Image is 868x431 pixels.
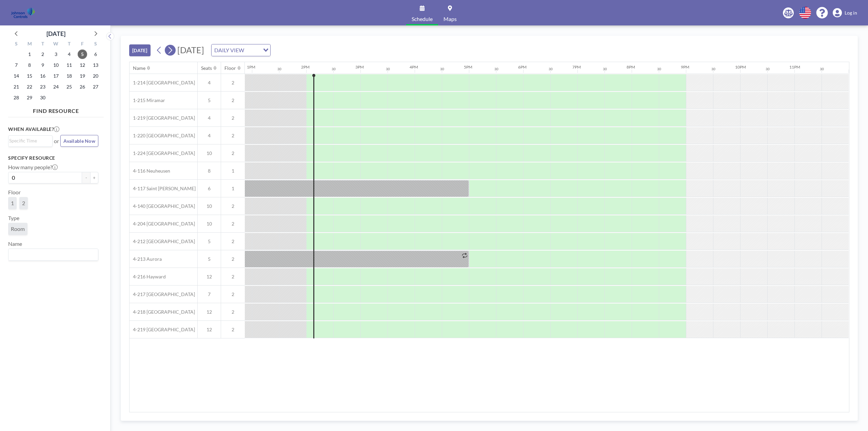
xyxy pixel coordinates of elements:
[89,40,102,49] div: S
[51,50,61,59] span: Wednesday, September 3, 2025
[130,238,195,244] span: 4-212 [GEOGRAPHIC_DATA]
[789,64,800,70] div: 11PM
[91,71,100,81] span: Saturday, September 20, 2025
[198,133,221,139] span: 4
[91,50,100,59] span: Saturday, September 6, 2025
[64,71,74,81] span: Thursday, September 18, 2025
[221,168,245,174] span: 1
[820,67,824,71] div: 30
[833,8,857,18] a: Log in
[212,44,270,56] div: Search for option
[221,115,245,121] span: 2
[133,65,145,71] div: Name
[198,327,221,333] span: 12
[130,97,165,103] span: 1-215 Miramar
[90,172,98,183] button: +
[12,93,21,102] span: Sunday, September 28, 2025
[301,64,310,70] div: 2PM
[355,64,364,70] div: 3PM
[603,67,607,71] div: 30
[130,291,195,297] span: 4-217 [GEOGRAPHIC_DATA]
[518,64,527,70] div: 6PM
[12,71,21,81] span: Sunday, September 14, 2025
[711,67,715,71] div: 30
[410,64,418,70] div: 4PM
[25,50,34,59] span: Monday, September 1, 2025
[36,40,50,49] div: T
[845,10,857,16] span: Log in
[221,327,245,333] span: 2
[221,185,245,192] span: 1
[78,71,87,81] span: Friday, September 19, 2025
[130,168,170,174] span: 4-116 Neuheusen
[25,93,34,102] span: Monday, September 29, 2025
[130,80,195,86] span: 1-214 [GEOGRAPHIC_DATA]
[201,65,212,71] div: Seats
[11,6,35,20] img: organization-logo
[221,203,245,209] span: 2
[46,29,65,38] div: [DATE]
[9,137,48,144] input: Search for option
[11,200,14,207] span: 1
[572,64,581,70] div: 7PM
[130,133,195,139] span: 1-220 [GEOGRAPHIC_DATA]
[221,291,245,297] span: 2
[54,138,59,144] span: or
[25,71,34,81] span: Monday, September 15, 2025
[8,155,98,161] h3: Specify resource
[213,46,245,55] span: DAILY VIEW
[735,64,746,70] div: 10PM
[38,82,47,92] span: Tuesday, September 23, 2025
[198,97,221,103] span: 5
[221,97,245,103] span: 2
[221,256,245,262] span: 2
[766,67,770,71] div: 30
[10,40,23,49] div: S
[50,40,63,49] div: W
[63,138,95,144] span: Available Now
[277,67,281,71] div: 30
[64,60,74,70] span: Thursday, September 11, 2025
[130,327,195,333] span: 4-219 [GEOGRAPHIC_DATA]
[246,46,259,55] input: Search for option
[386,67,390,71] div: 30
[198,115,221,121] span: 4
[681,64,689,70] div: 9PM
[91,82,100,92] span: Saturday, September 27, 2025
[22,200,25,207] span: 2
[130,256,162,262] span: 4-213 Aurora
[78,50,87,59] span: Friday, September 5, 2025
[443,16,457,22] span: Maps
[221,80,245,86] span: 2
[51,82,61,92] span: Wednesday, September 24, 2025
[221,238,245,244] span: 2
[25,82,34,92] span: Monday, September 22, 2025
[130,309,195,315] span: 4-218 [GEOGRAPHIC_DATA]
[198,221,221,227] span: 10
[177,45,204,55] span: [DATE]
[198,309,221,315] span: 12
[332,67,336,71] div: 30
[38,50,47,59] span: Tuesday, September 2, 2025
[198,256,221,262] span: 5
[198,150,221,156] span: 10
[64,50,74,59] span: Thursday, September 4, 2025
[657,67,661,71] div: 30
[51,71,61,81] span: Wednesday, September 17, 2025
[221,133,245,139] span: 2
[198,185,221,192] span: 6
[60,135,98,147] button: Available Now
[412,16,433,22] span: Schedule
[8,164,58,171] label: How many people?
[549,67,553,71] div: 30
[38,93,47,102] span: Tuesday, September 30, 2025
[11,226,25,232] span: Room
[130,150,195,156] span: 1-224 [GEOGRAPHIC_DATA]
[78,82,87,92] span: Friday, September 26, 2025
[198,274,221,280] span: 12
[130,185,196,192] span: 4-117 Saint [PERSON_NAME]
[224,65,236,71] div: Floor
[198,168,221,174] span: 8
[8,105,104,114] h4: FIND RESOURCE
[130,115,195,121] span: 1-219 [GEOGRAPHIC_DATA]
